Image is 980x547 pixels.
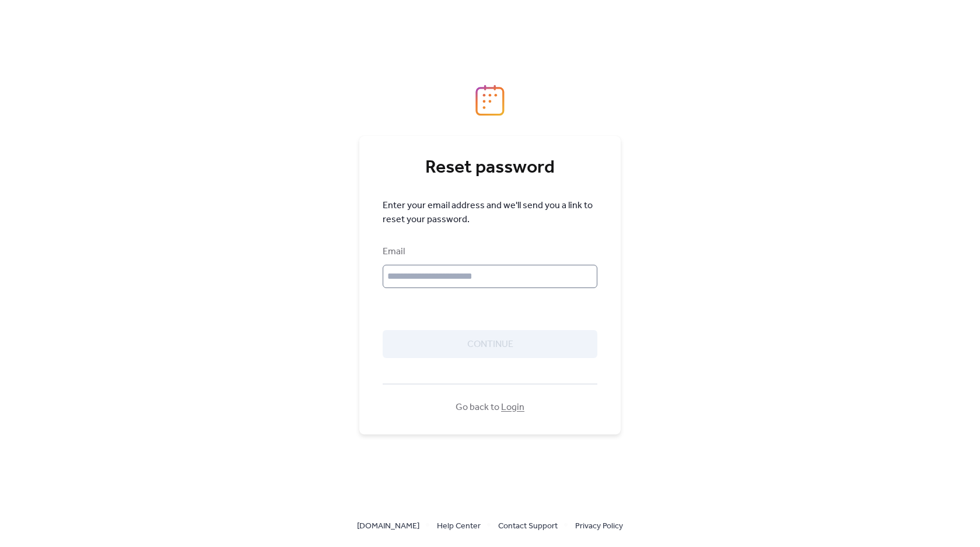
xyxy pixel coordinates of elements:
[383,156,597,180] div: Reset password
[383,199,597,227] span: Enter your email address and we'll send you a link to reset your password.
[498,520,558,534] span: Contact Support
[456,401,524,415] span: Go back to
[575,520,623,534] span: Privacy Policy
[437,520,481,534] span: Help Center
[498,518,558,533] a: Contact Support
[357,520,419,534] span: [DOMAIN_NAME]
[575,518,623,533] a: Privacy Policy
[475,85,505,116] img: logo
[501,398,524,416] a: Login
[357,518,419,533] a: [DOMAIN_NAME]
[383,245,595,259] div: Email
[437,518,481,533] a: Help Center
